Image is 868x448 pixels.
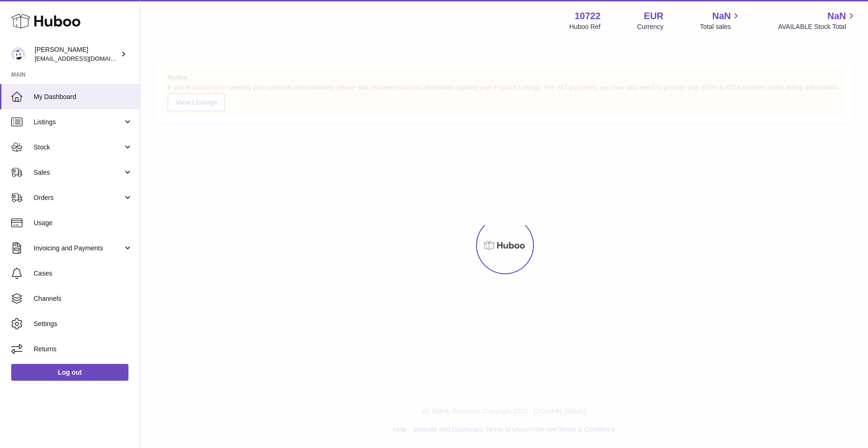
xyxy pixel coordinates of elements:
[778,22,857,31] span: AVAILABLE Stock Total
[34,92,133,101] span: My Dashboard
[34,345,133,354] span: Returns
[34,219,133,228] span: Usage
[34,168,123,177] span: Sales
[778,10,857,31] a: NaN AVAILABLE Stock Total
[34,244,123,253] span: Invoicing and Payments
[34,193,123,202] span: Orders
[575,10,601,22] strong: 10722
[712,10,731,22] span: NaN
[11,47,25,61] img: sales@plantcaretools.com
[700,10,741,31] a: NaN Total sales
[35,55,137,62] span: [EMAIL_ADDRESS][DOMAIN_NAME]
[34,294,133,303] span: Channels
[34,269,133,278] span: Cases
[34,118,123,127] span: Listings
[569,22,601,31] div: Huboo Ref
[35,45,119,63] div: [PERSON_NAME]
[700,22,741,31] span: Total sales
[11,364,128,381] a: Log out
[827,10,846,22] span: NaN
[34,143,123,152] span: Stock
[644,10,663,22] strong: EUR
[637,22,664,31] div: Currency
[34,320,133,328] span: Settings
